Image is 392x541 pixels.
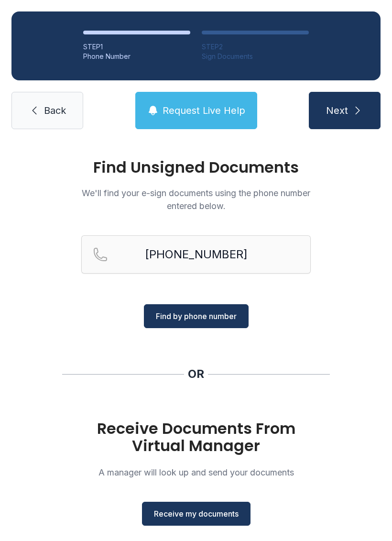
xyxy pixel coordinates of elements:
[202,52,309,61] div: Sign Documents
[81,235,311,274] input: Reservation phone number
[81,420,311,454] h1: Receive Documents From Virtual Manager
[81,187,311,212] p: We'll find your e-sign documents using the phone number entered below.
[81,466,311,479] p: A manager will look up and send your documents
[83,42,190,52] div: STEP 1
[163,104,245,117] span: Request Live Help
[154,508,239,519] span: Receive my documents
[188,366,204,382] div: OR
[81,160,311,175] h1: Find Unsigned Documents
[326,104,348,117] span: Next
[44,104,66,117] span: Back
[83,52,190,61] div: Phone Number
[202,42,309,52] div: STEP 2
[156,310,237,322] span: Find by phone number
